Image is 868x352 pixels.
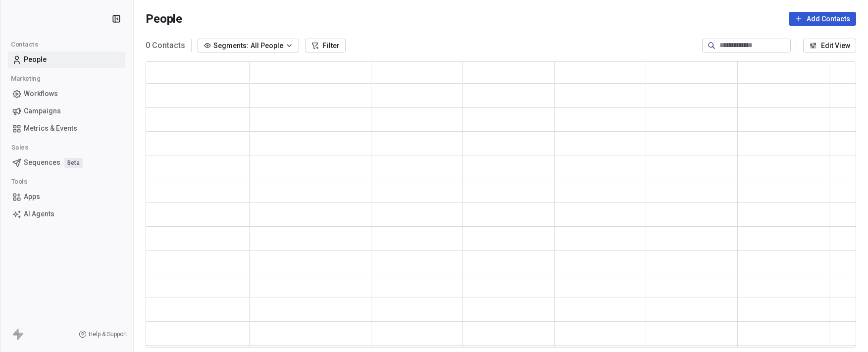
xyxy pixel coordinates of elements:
a: AI Agents [8,206,125,222]
span: People [146,11,182,26]
span: Beta [64,158,83,168]
button: Filter [305,39,346,52]
span: Marketing [6,71,45,86]
a: Metrics & Events [8,120,125,137]
span: All People [251,41,283,51]
a: Campaigns [8,103,125,119]
button: Edit View [803,39,856,52]
a: People [8,51,125,68]
span: Metrics & Events [24,123,77,134]
span: Tools [7,174,32,189]
button: Add Contacts [789,12,856,26]
span: Apps [24,192,40,202]
span: Sales [7,140,33,155]
span: AI Agents [24,209,54,219]
a: Workflows [8,86,125,102]
span: Sequences [24,157,60,168]
a: Apps [8,189,125,205]
a: Help & Support [79,330,127,338]
a: SequencesBeta [8,154,125,171]
span: Workflows [24,89,58,99]
span: 0 Contacts [146,40,185,51]
span: Contacts [6,37,43,52]
span: Help & Support [89,330,127,338]
span: Campaigns [24,106,61,116]
span: Segments: [213,41,249,51]
span: People [24,54,47,65]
